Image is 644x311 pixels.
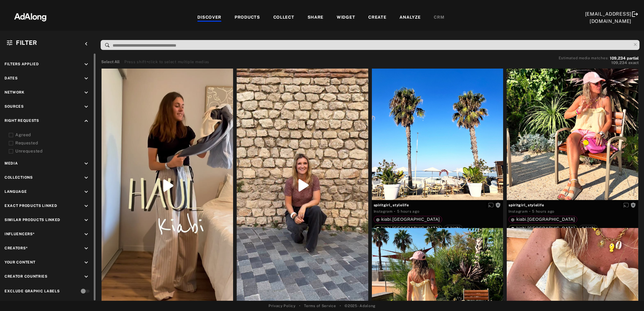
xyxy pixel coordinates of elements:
div: Press shift+click to select multiple medias [124,59,209,65]
span: Estimated media matches: [559,56,609,60]
button: Enable diffusion on this media [621,202,630,208]
i: keyboard_arrow_down [83,61,90,68]
i: keyboard_arrow_down [83,245,90,252]
a: Privacy Policy [269,303,296,309]
i: keyboard_arrow_down [83,259,90,266]
span: Exact Products Linked [5,204,57,208]
i: keyboard_arrow_down [83,203,90,209]
span: Language [5,189,27,194]
i: keyboard_arrow_down [83,231,90,238]
span: kiabi.[GEOGRAPHIC_DATA] [516,217,575,222]
span: • [340,303,341,309]
time: 2025-08-14T07:45:00.000Z [397,209,420,214]
span: Similar Products Linked [5,218,60,222]
div: kiabi.france [376,217,440,221]
span: Dates [5,76,18,80]
i: keyboard_arrow_left [83,41,90,47]
time: 2025-08-14T07:45:00.000Z [532,209,554,214]
i: keyboard_arrow_down [83,89,90,96]
div: kiabi.france [511,217,575,221]
span: kiabi.[GEOGRAPHIC_DATA] [381,217,440,222]
span: Media [5,161,18,165]
div: WIDGET [337,14,355,21]
div: COLLECT [273,14,294,21]
span: spiritgirl_stylelife [509,202,636,208]
button: Select All [101,59,120,65]
div: DISCOVER [197,14,221,21]
span: Right Requests [5,119,39,123]
div: Exclude Graphic Labels [5,288,59,294]
span: Collections [5,175,33,180]
div: kiabi [582,226,595,230]
div: CRM [434,14,444,21]
button: Enable diffusion on this media [486,202,495,208]
i: keyboard_arrow_down [83,273,90,280]
a: Terms of Service [304,303,336,309]
div: PRODUCTS [235,14,260,21]
button: 109,234exact [559,60,639,66]
div: Instagram [374,209,393,214]
span: Filter [16,39,37,46]
span: Network [5,90,25,94]
iframe: Chat Widget [614,282,644,311]
span: Sources [5,104,24,109]
span: Rights not requested [630,203,636,207]
span: Creator Countries [5,274,47,279]
span: • [299,303,301,309]
i: keyboard_arrow_down [83,217,90,223]
div: CREATE [368,14,386,21]
div: kiabi.france [511,226,575,230]
i: keyboard_arrow_down [83,103,90,110]
div: Agreed [15,132,92,138]
div: Unrequested [15,148,92,154]
div: Requested [15,140,92,146]
i: keyboard_arrow_down [83,75,90,82]
span: Your Content [5,260,35,264]
i: keyboard_arrow_down [83,174,90,181]
span: Rights not requested [495,203,501,207]
span: Influencers* [5,232,35,236]
i: keyboard_arrow_down [83,160,90,167]
div: kiabi.france [376,226,440,230]
div: SHARE [308,14,324,21]
div: [EMAIL_ADDRESS][DOMAIN_NAME] [585,11,632,25]
div: ANALYZE [399,14,421,21]
img: 63233d7d88ed69de3c212112c67096b6.png [4,8,57,26]
span: · [529,209,531,214]
span: spiritgirl_stylelife [374,202,502,208]
span: 109,234 [611,60,627,65]
div: Instagram [509,209,527,214]
i: keyboard_arrow_down [83,189,90,195]
span: © 2025 - Adalong [345,303,375,309]
div: kiabi [446,226,460,230]
div: Widget de chat [614,282,644,311]
span: 109,234 [610,56,626,60]
i: keyboard_arrow_up [83,118,90,124]
span: Filters applied [5,62,39,66]
span: · [394,209,396,214]
span: Creators* [5,246,28,250]
button: 109,234partial [610,57,639,60]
